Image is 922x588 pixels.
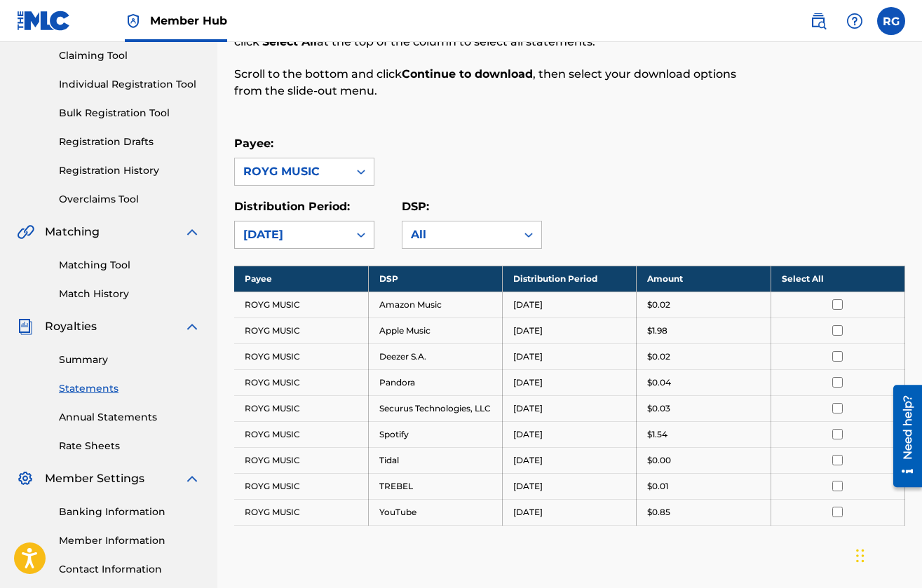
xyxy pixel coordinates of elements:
[184,224,201,240] img: expand
[368,343,502,369] td: Deezer S.A.
[368,317,502,343] td: Apple Music
[647,506,670,519] p: $0.85
[59,439,201,453] a: Rate Sheets
[125,13,142,29] img: Top Rightsholder
[368,266,502,292] th: DSP
[368,447,502,473] td: Tidal
[234,137,273,150] label: Payee:
[59,135,201,149] a: Registration Drafts
[503,369,637,395] td: [DATE]
[59,353,201,367] a: Summary
[234,447,368,473] td: ROYG MUSIC
[59,192,201,207] a: Overclaims Tool
[503,266,637,292] th: Distribution Period
[234,421,368,447] td: ROYG MUSIC
[647,480,668,493] p: $0.01
[45,318,97,335] span: Royalties
[810,13,827,29] img: search
[368,292,502,317] td: Amazon Music
[637,266,771,292] th: Amount
[402,200,429,213] label: DSP:
[368,369,502,395] td: Pandora
[647,299,670,311] p: $0.02
[59,287,201,301] a: Match History
[234,66,751,100] p: Scroll to the bottom and click , then select your download options from the slide-out menu.
[184,318,201,335] img: expand
[647,428,667,441] p: $1.54
[368,421,502,447] td: Spotify
[771,266,904,292] th: Select All
[45,470,144,487] span: Member Settings
[17,224,34,240] img: Matching
[59,505,201,519] a: Banking Information
[856,535,865,577] div: Drag
[234,200,350,213] label: Distribution Period:
[647,454,671,467] p: $0.00
[59,562,201,577] a: Contact Information
[804,7,832,35] a: Public Search
[503,499,637,525] td: [DATE]
[647,376,671,389] p: $0.04
[59,381,201,396] a: Statements
[402,67,533,81] strong: Continue to download
[59,106,201,121] a: Bulk Registration Tool
[647,350,670,363] p: $0.02
[234,369,368,395] td: ROYG MUSIC
[368,395,502,421] td: Securus Technologies, LLC
[17,11,71,31] img: MLC Logo
[234,266,368,292] th: Payee
[234,292,368,317] td: ROYG MUSIC
[411,226,508,243] div: All
[59,48,201,63] a: Claiming Tool
[243,226,340,243] div: [DATE]
[846,13,863,29] img: help
[647,324,667,337] p: $1.98
[503,292,637,317] td: [DATE]
[503,447,637,473] td: [DATE]
[647,402,670,415] p: $0.03
[59,533,201,548] a: Member Information
[150,13,227,29] span: Member Hub
[234,473,368,499] td: ROYG MUSIC
[503,421,637,447] td: [DATE]
[503,343,637,369] td: [DATE]
[368,499,502,525] td: YouTube
[59,410,201,425] a: Annual Statements
[503,395,637,421] td: [DATE]
[243,163,340,180] div: ROYG MUSIC
[234,395,368,421] td: ROYG MUSIC
[59,258,201,273] a: Matching Tool
[59,77,201,92] a: Individual Registration Tool
[503,473,637,499] td: [DATE]
[234,499,368,525] td: ROYG MUSIC
[59,163,201,178] a: Registration History
[234,343,368,369] td: ROYG MUSIC
[877,7,905,35] div: User Menu
[17,470,34,487] img: Member Settings
[184,470,201,487] img: expand
[17,318,34,335] img: Royalties
[883,380,922,493] iframe: Resource Center
[234,317,368,343] td: ROYG MUSIC
[841,7,869,35] div: Help
[45,224,100,240] span: Matching
[368,473,502,499] td: TREBEL
[503,317,637,343] td: [DATE]
[852,521,922,588] iframe: Chat Widget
